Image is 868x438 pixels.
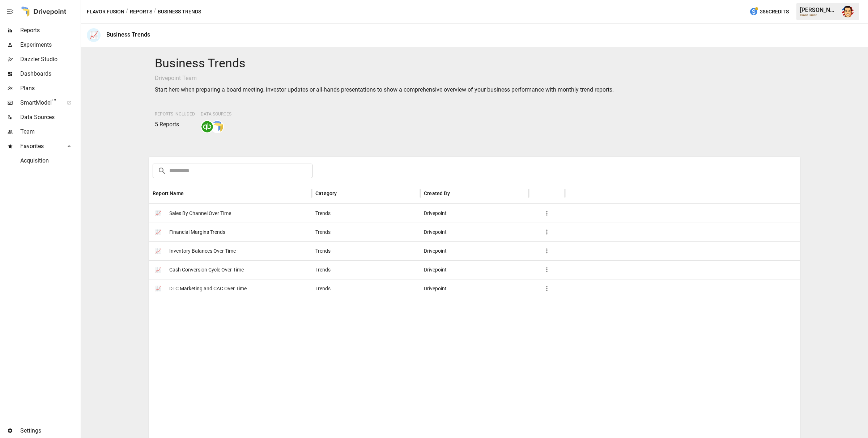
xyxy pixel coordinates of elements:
div: Created By [424,190,450,196]
div: Drivepoint [420,260,529,279]
div: Report Name [153,190,184,196]
span: Data Sources [201,111,231,117]
p: 5 Reports [155,120,195,129]
span: Data Sources [20,113,79,122]
div: / [154,7,156,16]
img: Austin Gardner-Smith [842,6,854,17]
button: Sort [337,188,348,198]
span: 386 Credits [760,7,789,16]
div: / [126,7,128,16]
div: Trends [312,279,420,298]
p: Drivepoint Team [155,74,794,83]
div: Trends [312,260,420,279]
div: [PERSON_NAME] [800,7,838,13]
span: 📈 [153,245,163,256]
p: Start here when preparing a board meeting, investor updates or all-hands presentations to show a ... [155,85,794,94]
span: Reports [20,26,79,35]
span: Experiments [20,41,79,49]
div: Trends [312,241,420,260]
div: Drivepoint [420,204,529,223]
span: Cash Conversion Cycle Over Time [169,261,244,279]
span: Inventory Balances Over Time [169,242,236,260]
span: 📈 [153,264,163,275]
button: Flavor Fusion [87,7,124,16]
button: Reports [130,7,152,16]
div: Trends [312,204,420,223]
div: Drivepoint [420,279,529,298]
span: ™ [52,97,57,106]
span: SmartModel [20,98,59,107]
div: Drivepoint [420,223,529,241]
img: smart model [212,121,223,132]
span: Dashboards [20,70,79,78]
img: quickbooks [201,121,213,132]
span: Financial Margins Trends [169,223,225,241]
span: Favorites [20,142,59,151]
span: 📈 [153,208,163,219]
button: Sort [451,188,461,198]
span: Sales By Channel Over Time [169,204,231,223]
div: Business Trends [106,31,150,38]
span: Reports Included [155,111,195,117]
span: DTC Marketing and CAC Over Time [169,279,247,298]
span: Dazzler Studio [20,55,79,64]
div: Trends [312,223,420,241]
span: 📈 [153,227,163,237]
span: Team [20,127,79,136]
span: Plans [20,84,79,93]
div: Flavor Fusion [800,13,838,17]
button: 386Credits [746,5,792,18]
div: Category [315,190,337,196]
span: Settings [20,426,79,435]
span: Acquisition [20,156,79,165]
div: Drivepoint [420,241,529,260]
span: 📈 [153,283,163,294]
button: Sort [184,188,195,198]
button: Austin Gardner-Smith [838,1,858,22]
h4: Business Trends [155,56,794,71]
div: 📈 [87,28,101,42]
